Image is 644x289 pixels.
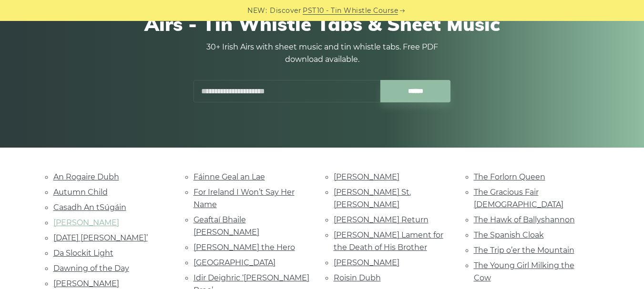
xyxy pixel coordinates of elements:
a: The Trip o’er the Mountain [474,246,574,255]
a: [PERSON_NAME] Lament for the Death of His Brother [334,230,443,252]
a: [PERSON_NAME] [334,258,399,267]
a: [PERSON_NAME] St. [PERSON_NAME] [334,188,411,209]
a: [GEOGRAPHIC_DATA] [194,258,276,267]
span: Discover [270,5,301,16]
a: [DATE] [PERSON_NAME]’ [53,233,148,242]
a: Autumn Child [53,188,108,197]
p: 30+ Irish Airs with sheet music and tin whistle tabs. Free PDF download available. [194,41,451,66]
a: An Rogaire Dubh [53,172,119,181]
span: NEW: [247,5,267,16]
a: The Gracious Fair [DEMOGRAPHIC_DATA] [474,188,563,209]
a: The Young Girl Milking the Cow [474,261,574,282]
a: [PERSON_NAME] [53,279,119,288]
a: The Forlorn Queen [474,172,545,181]
a: Da Slockit Light [53,249,113,258]
a: Dawning of the Day [53,264,129,273]
a: [PERSON_NAME] [334,172,399,181]
a: PST10 - Tin Whistle Course [303,5,398,16]
h1: Airs - Tin Whistle Tabs & Sheet Music [53,12,591,35]
a: The Hawk of Ballyshannon [474,215,575,224]
a: [PERSON_NAME] the Hero [194,243,295,252]
a: Roisin Dubh [334,273,381,282]
a: [PERSON_NAME] [53,218,119,227]
a: Fáinne Geal an Lae [194,172,265,181]
a: Casadh An tSúgáin [53,203,126,212]
a: The Spanish Cloak [474,230,544,239]
a: [PERSON_NAME] Return [334,215,429,224]
a: For Ireland I Won’t Say Her Name [194,188,295,209]
a: Geaftaí Bhaile [PERSON_NAME] [194,215,259,237]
